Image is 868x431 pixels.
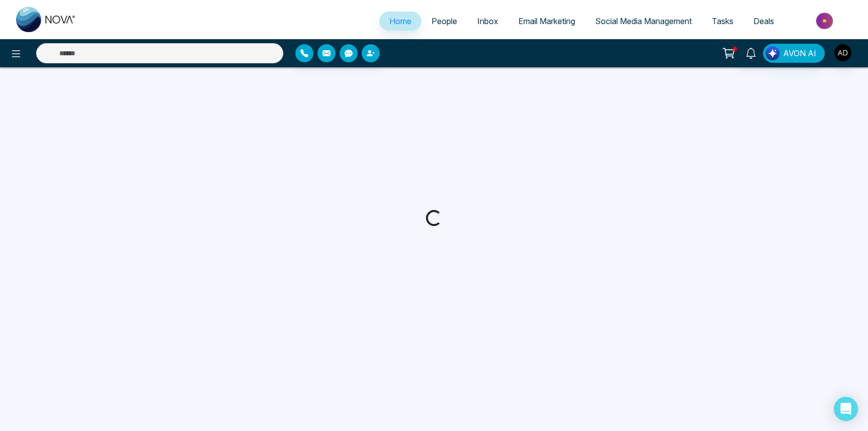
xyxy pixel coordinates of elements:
a: Social Media Management [585,12,702,31]
span: Home [389,16,411,26]
span: Deals [753,16,774,26]
a: Inbox [467,12,508,31]
img: Lead Flow [766,46,780,60]
a: People [421,12,467,31]
img: User Avatar [834,44,851,61]
img: Market-place.gif [789,10,862,32]
span: Social Media Management [595,16,692,26]
span: People [431,16,457,26]
span: AVON AI [783,47,816,59]
span: Tasks [712,16,733,26]
a: Tasks [702,12,743,31]
a: Deals [743,12,784,31]
span: Inbox [477,16,498,26]
a: Email Marketing [508,12,585,31]
a: Home [379,12,421,31]
button: AVON AI [763,44,825,63]
img: Nova CRM Logo [16,7,76,32]
span: Email Marketing [518,16,575,26]
div: Open Intercom Messenger [834,397,858,421]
